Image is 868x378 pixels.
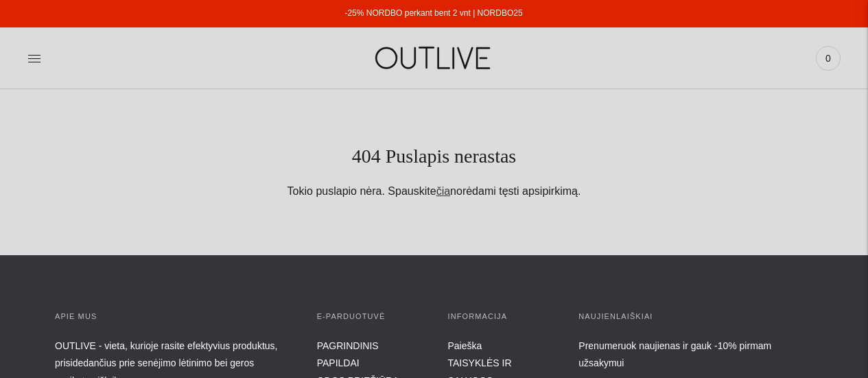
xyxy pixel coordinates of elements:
[447,310,551,324] h3: INFORMACIJA
[215,182,654,200] div: Tokio puslapio nėra. Spauskite norėdami tęsti apsipirkimą.
[349,34,520,82] img: OUTLIVE
[436,185,450,197] a: čia
[578,310,813,324] h3: Naujienlaiškiai
[55,310,290,324] h3: APIE MUS
[819,49,838,68] span: 0
[816,43,841,73] a: 0
[317,310,421,324] h3: E-parduotuvė
[14,144,854,168] h1: 404 Puslapis nerastas
[344,8,522,18] a: -25% NORDBO perkant bent 2 vnt | NORDBO25
[447,340,482,351] a: Paieška
[317,357,360,368] a: PAPILDAI
[317,340,379,351] a: PAGRINDINIS
[578,338,813,372] div: Prenumeruok naujienas ir gauk -10% pirmam užsakymui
